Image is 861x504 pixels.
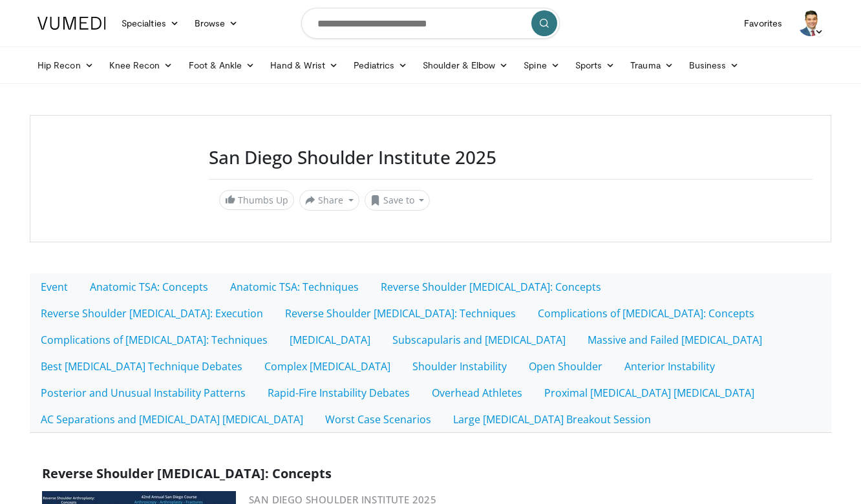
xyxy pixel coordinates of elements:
a: Hip Recon [30,52,101,78]
img: VuMedi Logo [37,17,106,30]
a: Worst Case Scenarios [314,406,442,433]
a: Shoulder & Elbow [415,52,516,78]
a: Favorites [736,10,790,36]
a: Reverse Shoulder [MEDICAL_DATA]: Execution [30,300,274,327]
a: Knee Recon [101,52,181,78]
a: Business [681,52,747,78]
a: Browse [187,10,246,36]
a: [MEDICAL_DATA] [279,326,381,353]
a: Reverse Shoulder [MEDICAL_DATA]: Techniques [274,300,527,327]
button: Save to [365,190,430,211]
a: Open Shoulder [518,353,613,380]
a: Subscapularis and [MEDICAL_DATA] [381,326,577,353]
a: Large [MEDICAL_DATA] Breakout Session [442,406,662,433]
h3: San Diego Shoulder Institute 2025 [209,147,813,169]
a: AC Separations and [MEDICAL_DATA] [MEDICAL_DATA] [30,406,314,433]
a: Pediatrics [346,52,415,78]
a: Specialties [114,10,187,36]
a: Reverse Shoulder [MEDICAL_DATA]: Concepts [370,273,612,300]
a: Proximal [MEDICAL_DATA] [MEDICAL_DATA] [533,379,765,406]
a: Thumbs Up [219,190,294,210]
a: Anterior Instability [613,353,726,380]
a: Trauma [622,52,681,78]
input: Search topics, interventions [301,8,560,39]
a: Anatomic TSA: Techniques [219,273,370,300]
a: Anatomic TSA: Concepts [79,273,219,300]
a: Sports [568,52,623,78]
a: Complications of [MEDICAL_DATA]: Techniques [30,326,279,353]
a: Overhead Athletes [421,379,533,406]
span: Reverse Shoulder [MEDICAL_DATA]: Concepts [42,465,332,482]
a: Spine [516,52,567,78]
a: Rapid-Fire Instability Debates [257,379,421,406]
a: Foot & Ankle [181,52,263,78]
img: Avatar [798,10,824,36]
a: Massive and Failed [MEDICAL_DATA] [577,326,773,353]
a: Complications of [MEDICAL_DATA]: Concepts [527,300,765,327]
a: Best [MEDICAL_DATA] Technique Debates [30,353,253,380]
a: Shoulder Instability [401,353,518,380]
a: Posterior and Unusual Instability Patterns [30,379,257,406]
a: Event [30,273,79,300]
a: Hand & Wrist [262,52,346,78]
a: Complex [MEDICAL_DATA] [253,353,401,380]
button: Share [299,190,359,211]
